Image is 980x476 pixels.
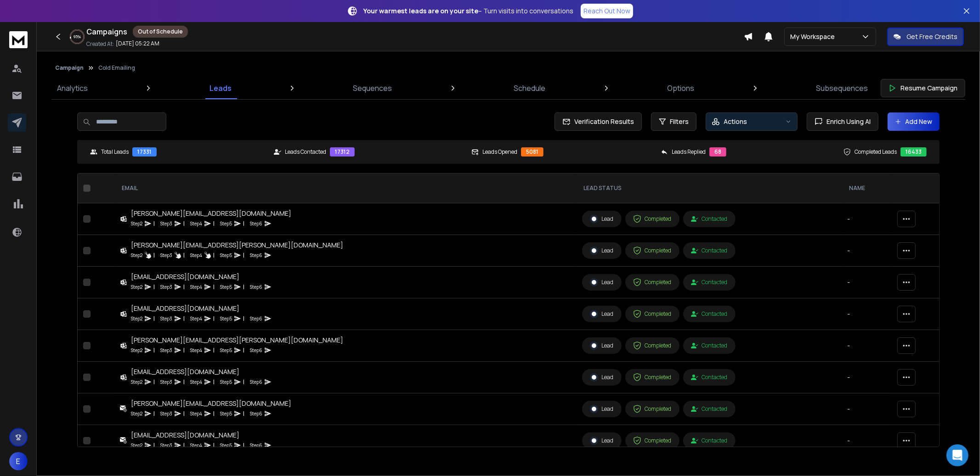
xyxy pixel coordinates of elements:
[633,437,672,445] div: Completed
[131,441,142,450] p: Step 2
[153,441,155,450] p: |
[116,40,159,47] p: [DATE] 05:22 AM
[183,377,185,386] p: |
[160,251,172,260] p: Step 3
[190,377,202,386] p: Step 4
[672,148,706,156] p: Leads Replied
[183,251,185,260] p: |
[133,26,188,38] div: Out of Schedule
[691,247,728,254] div: Contacted
[213,441,215,450] p: |
[160,441,172,450] p: Step 3
[807,112,878,131] button: Enrich Using AI
[243,251,244,260] p: |
[190,346,202,355] p: Step 4
[555,112,642,131] button: Verification Results
[842,330,892,362] td: -
[250,377,262,386] p: Step 6
[590,310,614,318] div: Lead
[583,6,630,16] p: Reach Out Now
[633,310,672,318] div: Completed
[842,362,892,393] td: -
[691,374,728,381] div: Contacted
[946,444,969,466] div: Open Intercom Messenger
[183,314,185,323] p: |
[190,282,202,291] p: Step 4
[153,346,155,355] p: |
[131,282,142,291] p: Step 2
[590,373,614,381] div: Lead
[190,441,202,450] p: Step 4
[98,64,135,72] p: Cold Emailing
[55,64,84,72] button: Campaign
[633,246,672,255] div: Completed
[243,346,244,355] p: |
[243,314,244,323] p: |
[220,377,232,386] p: Step 5
[131,399,291,408] div: [PERSON_NAME][EMAIL_ADDRESS][DOMAIN_NAME]
[577,174,842,203] th: LEAD STATUS
[131,209,291,218] div: [PERSON_NAME][EMAIL_ADDRESS][DOMAIN_NAME]
[153,409,155,418] p: |
[810,77,873,99] a: Subsequences
[9,31,28,48] img: logo
[183,441,185,450] p: |
[724,117,747,126] p: Actions
[131,314,142,323] p: Step 2
[633,278,672,286] div: Completed
[220,251,232,260] p: Step 5
[131,251,142,260] p: Step 2
[250,314,262,323] p: Step 6
[581,4,633,18] a: Reach Out Now
[9,452,28,470] button: E
[131,272,272,281] div: [EMAIL_ADDRESS][DOMAIN_NAME]
[153,251,155,260] p: |
[213,314,215,323] p: |
[901,147,927,157] div: 16433
[590,246,614,255] div: Lead
[190,219,202,228] p: Step 4
[220,219,232,228] p: Step 5
[842,267,892,298] td: -
[842,174,892,203] th: NAME
[633,342,672,350] div: Completed
[153,314,155,323] p: |
[842,203,892,235] td: -
[590,278,614,286] div: Lead
[213,282,215,291] p: |
[285,148,326,156] p: Leads Contacted
[86,40,114,48] p: Created At:
[131,377,142,386] p: Step 2
[363,6,478,15] strong: Your warmest leads are on your site
[250,219,262,228] p: Step 6
[691,405,728,413] div: Contacted
[348,77,398,99] a: Sequences
[906,32,957,41] p: Get Free Credits
[508,77,551,99] a: Schedule
[131,346,142,355] p: Step 2
[131,241,343,250] div: [PERSON_NAME][EMAIL_ADDRESS][PERSON_NAME][DOMAIN_NAME]
[633,215,672,223] div: Completed
[153,377,155,386] p: |
[220,282,232,291] p: Step 5
[183,409,185,418] p: |
[330,147,355,157] div: 17312
[691,215,728,223] div: Contacted
[213,346,215,355] p: |
[160,219,172,228] p: Step 3
[153,282,155,291] p: |
[670,117,689,126] span: Filters
[691,310,728,318] div: Contacted
[816,83,868,94] p: Subsequences
[243,441,244,450] p: |
[250,251,262,260] p: Step 6
[363,6,573,16] p: – Turn visits into conversations
[353,83,392,94] p: Sequences
[131,431,272,440] div: [EMAIL_ADDRESS][DOMAIN_NAME]
[213,251,215,260] p: |
[160,282,172,291] p: Step 3
[633,373,672,381] div: Completed
[842,425,892,457] td: -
